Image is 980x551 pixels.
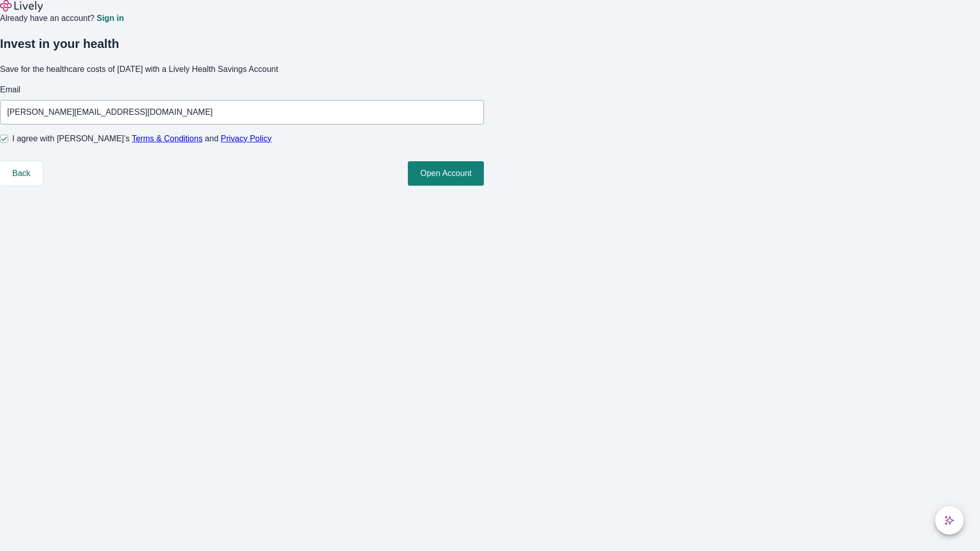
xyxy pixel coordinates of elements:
span: I agree with [PERSON_NAME]’s and [12,133,272,145]
a: Terms & Conditions [132,134,203,143]
a: Privacy Policy [221,134,272,143]
button: Open Account [408,161,484,186]
a: Sign in [96,14,124,22]
svg: Lively AI Assistant [944,515,954,525]
button: chat [935,506,964,535]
